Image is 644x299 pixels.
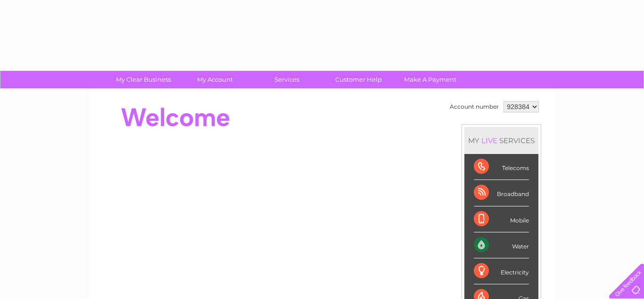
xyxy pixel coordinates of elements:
[248,71,326,88] a: Services
[474,154,529,180] div: Telecoms
[474,258,529,284] div: Electricity
[479,136,499,145] div: LIVE
[464,127,538,154] div: MY SERVICES
[176,71,254,88] a: My Account
[447,99,501,115] td: Account number
[474,232,529,258] div: Water
[474,206,529,232] div: Mobile
[391,71,469,88] a: Make A Payment
[474,180,529,206] div: Broadband
[320,71,397,88] a: Customer Help
[105,71,182,88] a: My Clear Business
